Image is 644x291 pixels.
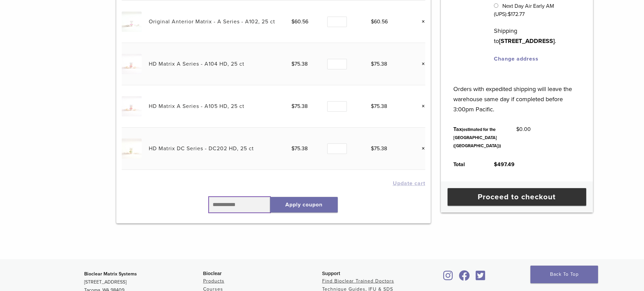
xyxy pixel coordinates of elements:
[291,103,294,110] span: $
[494,3,554,18] label: Next Day Air Early AM (UPS):
[494,161,515,168] bdi: 497.49
[371,103,374,110] span: $
[371,103,387,110] bdi: 75.38
[291,61,294,67] span: $
[416,17,425,26] a: Remove this item
[393,181,425,186] button: Update cart
[149,145,254,152] a: HD Matrix DC Series - DC202 HD, 25 ct
[371,18,374,25] span: $
[457,274,472,281] a: Bioclear
[291,18,294,25] span: $
[508,11,511,18] span: $
[494,26,580,46] p: Shipping to .
[446,155,486,174] th: Total
[122,54,142,74] img: HD Matrix A Series - A104 HD, 25 ct
[453,74,580,114] p: Orders with expedited shipping will leave the warehouse same day if completed before 3:00pm Pacific.
[441,274,455,281] a: Bioclear
[291,145,308,152] bdi: 75.38
[371,61,374,67] span: $
[508,11,525,18] bdi: 172.77
[149,61,244,67] a: HD Matrix A Series - A104 HD, 25 ct
[371,145,374,152] span: $
[270,197,338,212] button: Apply coupon
[122,138,142,158] img: HD Matrix DC Series - DC202 HD, 25 ct
[516,126,519,133] span: $
[448,188,586,206] a: Proceed to checkout
[291,145,294,152] span: $
[122,12,142,31] img: Original Anterior Matrix - A Series - A102, 25 ct
[494,161,497,168] span: $
[446,120,509,155] th: Tax
[371,61,387,67] bdi: 75.38
[291,18,308,25] bdi: 60.56
[322,278,394,284] a: Find Bioclear Trained Doctors
[530,266,598,283] a: Back To Top
[122,96,142,116] img: HD Matrix A Series - A105 HD, 25 ct
[416,60,425,68] a: Remove this item
[516,126,531,133] bdi: 0.00
[371,18,388,25] bdi: 60.56
[203,271,222,276] span: Bioclear
[203,278,224,284] a: Products
[453,127,501,149] small: (estimated for the [GEOGRAPHIC_DATA] ([GEOGRAPHIC_DATA]))
[416,144,425,153] a: Remove this item
[149,18,275,25] a: Original Anterior Matrix - A Series - A102, 25 ct
[291,61,308,67] bdi: 75.38
[474,274,488,281] a: Bioclear
[322,271,340,276] span: Support
[149,103,244,110] a: HD Matrix A Series - A105 HD, 25 ct
[84,271,137,277] strong: Bioclear Matrix Systems
[416,102,425,111] a: Remove this item
[494,55,539,62] a: Change address
[371,145,387,152] bdi: 75.38
[291,103,308,110] bdi: 75.38
[499,37,555,45] strong: [STREET_ADDRESS]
